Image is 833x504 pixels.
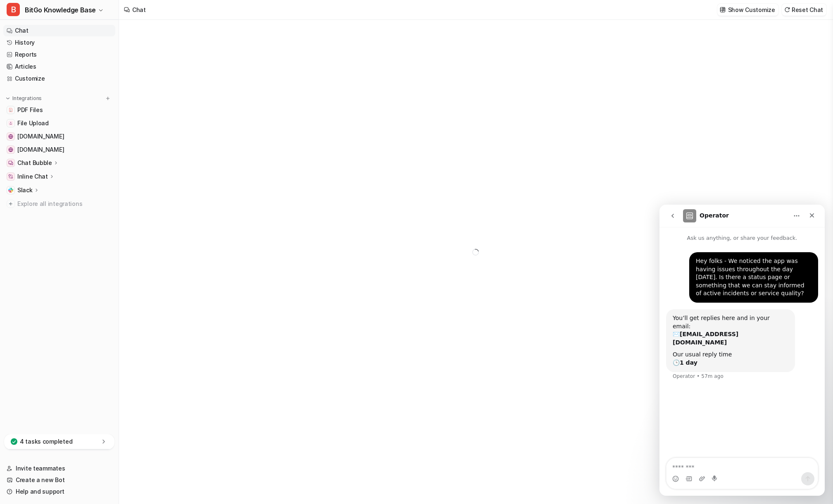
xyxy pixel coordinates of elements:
img: customize [720,7,726,13]
span: Explore all integrations [17,197,112,210]
a: Create a new Bot [3,474,115,486]
a: Articles [3,61,115,72]
p: Slack [17,186,33,194]
a: Customize [3,73,115,84]
img: explore all integrations [7,200,15,208]
span: B [7,3,20,16]
img: menu_add.svg [105,96,111,101]
img: www.bitgo.com [8,147,13,152]
a: Chat [3,25,115,36]
p: Inline Chat [17,172,48,181]
img: reset [784,7,790,13]
img: File Upload [8,121,13,126]
button: Show Customize [717,4,778,16]
span: PDF Files [17,106,43,114]
span: [DOMAIN_NAME] [17,132,64,141]
button: Reset Chat [782,4,826,16]
img: Inline Chat [8,174,13,179]
p: Chat Bubble [17,159,52,167]
span: File Upload [17,119,49,127]
div: Chat [132,5,146,14]
a: Reports [3,49,115,60]
img: developers.bitgo.com [8,134,13,139]
button: Integrations [3,94,44,103]
iframe: Intercom live chat [659,205,825,496]
p: 4 tasks completed [20,437,72,446]
a: developers.bitgo.com[DOMAIN_NAME] [3,131,115,142]
p: Integrations [12,95,42,102]
a: PDF FilesPDF Files [3,104,115,116]
p: Show Customize [728,5,775,14]
span: BitGo Knowledge Base [25,4,96,16]
a: Invite teammates [3,463,115,474]
a: File UploadFile Upload [3,117,115,129]
a: www.bitgo.com[DOMAIN_NAME] [3,144,115,155]
span: [DOMAIN_NAME] [17,146,64,154]
img: Slack [8,188,13,193]
a: Explore all integrations [3,198,115,210]
a: History [3,37,115,48]
a: Help and support [3,486,115,497]
img: expand menu [5,96,11,101]
img: Chat Bubble [8,160,13,165]
img: PDF Files [8,107,13,112]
